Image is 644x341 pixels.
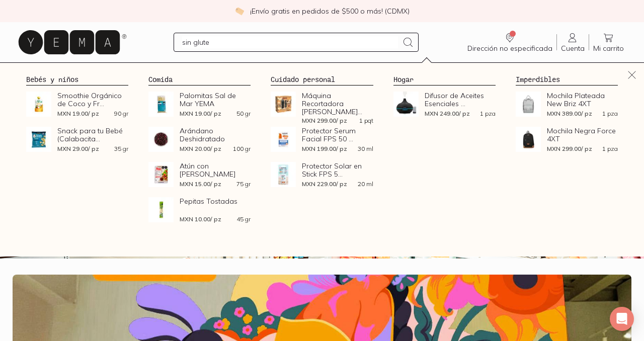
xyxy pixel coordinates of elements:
a: Imperdibles [516,75,560,83]
a: Mochila Negra Force 4XTMochila Negra Force 4XTMXN 299.00/ pz1 pza [516,127,618,152]
a: pasillo-todos-link [38,62,103,82]
span: MXN 15.00 / pz [180,181,221,187]
span: MXN 249.00 / pz [425,111,470,117]
a: Hogar [393,75,414,83]
a: Atún con Aderezo VinagretaAtún con [PERSON_NAME]MXN 15.00/ pz75 gr [148,162,251,187]
span: Cuenta [561,44,585,53]
span: MXN 19.00 / pz [180,111,221,117]
span: Atún con [PERSON_NAME] [180,162,251,178]
p: ¡Envío gratis en pedidos de $500 o más! (CDMX) [250,6,410,16]
span: Snack para tu Bebé (Calabacita... [57,127,128,143]
a: Los estrenos ✨ [339,62,419,82]
span: MXN 29.00 / pz [57,146,99,152]
span: MXN 229.00 / pz [302,181,347,187]
a: Pepitas TostadasPepitas TostadasMXN 10.00/ pz45 gr [148,197,251,222]
span: MXN 199.00 / pz [302,146,347,152]
a: Comida [148,75,173,83]
img: Mochila Plateada New Briz 4XT [516,92,541,117]
span: MXN 10.00 / pz [180,216,221,222]
a: Cuidado personal [271,75,335,83]
img: Mochila Negra Force 4XT [516,127,541,152]
img: Pepitas Tostadas [148,197,174,222]
span: 30 ml [358,146,373,152]
span: 75 gr [236,181,251,187]
span: Mochila Plateada New Briz 4XT [547,92,618,108]
a: Cuenta [557,32,589,53]
span: MXN 299.00 / pz [547,146,592,152]
img: check [235,7,244,16]
span: Difusor de Aceites Esenciales ... [425,92,496,108]
span: MXN 299.00 / pz [302,118,347,124]
span: 1 pza [602,146,618,152]
img: Palomitas Sal de Mar YEMA [148,92,174,117]
a: Protector Solar en Stick FPS 50Protector Solar en Stick FPS 5...MXN 229.00/ pz20 ml [271,162,373,187]
a: Smoothie Orgánico de Coco y FrutasSmoothie Orgánico de Coco y Fr...MXN 19.00/ pz90 gr [26,92,128,117]
span: MXN 20.00 / pz [180,146,221,152]
img: Difusor de Aceites Esenciales y Humidificador [393,92,419,117]
span: Arándano Deshidratado [180,127,251,143]
span: Dirección no especificada [467,44,552,53]
span: MXN 389.00 / pz [547,111,592,117]
span: 1 pqt [359,118,373,124]
span: 20 ml [358,181,373,187]
span: Palomitas Sal de Mar YEMA [180,92,251,108]
span: 35 gr [114,146,128,152]
a: Difusor de Aceites Esenciales y HumidificadorDifusor de Aceites Esenciales ...MXN 249.00/ pz1 pza [393,92,496,117]
span: 50 gr [236,111,251,117]
span: Mi carrito [593,44,624,53]
span: MXN 19.00 / pz [57,111,99,117]
span: Protector Solar en Stick FPS 5... [302,162,373,178]
span: Pepitas Tostadas [180,197,251,205]
a: Los Imperdibles ⚡️ [224,62,319,82]
img: Atún con Aderezo Vinagreta [148,162,174,187]
a: Sucursales 📍 [135,62,204,82]
a: Protector Serum Facial FPS 50 + Ácido HialurónicoProtector Serum Facial FPS 50 ...MXN 199.00/ pz3... [271,127,373,152]
span: Mochila Negra Force 4XT [547,127,618,143]
span: Protector Serum Facial FPS 50 ... [302,127,373,143]
input: Busca los mejores productos [182,36,397,48]
a: Palomitas Sal de Mar YEMAPalomitas Sal de Mar YEMAMXN 19.00/ pz50 gr [148,92,251,117]
div: Open Intercom Messenger [610,307,634,331]
span: 90 gr [114,111,128,117]
span: Smoothie Orgánico de Coco y Fr... [57,92,128,108]
a: Snack para tu Bebé (Calabacita)Snack para tu Bebé (Calabacita...MXN 29.00/ pz35 gr [26,127,128,152]
span: 1 pza [480,111,496,117]
img: Protector Solar en Stick FPS 50 [271,162,296,187]
img: Snack para tu Bebé (Calabacita) [26,127,51,152]
span: 1 pza [602,111,618,117]
img: Smoothie Orgánico de Coco y Frutas [26,92,51,117]
span: 45 gr [236,216,251,222]
img: Protector Serum Facial FPS 50 + Ácido Hialurónico [271,127,296,152]
a: Arándano DeshidratadoArándano DeshidratadoMXN 20.00/ pz100 gr [148,127,251,152]
a: Dirección no especificada [463,32,556,53]
a: Mochila Plateada New Briz 4XTMochila Plateada New Briz 4XTMXN 389.00/ pz1 pza [516,92,618,117]
a: Mi carrito [589,32,628,53]
a: Máquina Recortadora de Cabello y BarbaMáquina Recortadora [PERSON_NAME]...MXN 299.00/ pz1 pqt [271,92,373,117]
span: Máquina Recortadora [PERSON_NAME]... [302,92,373,116]
img: Máquina Recortadora de Cabello y Barba [271,92,296,117]
a: Bebés y niños [26,75,78,83]
img: Arándano Deshidratado [148,127,174,152]
span: 100 gr [233,146,251,152]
